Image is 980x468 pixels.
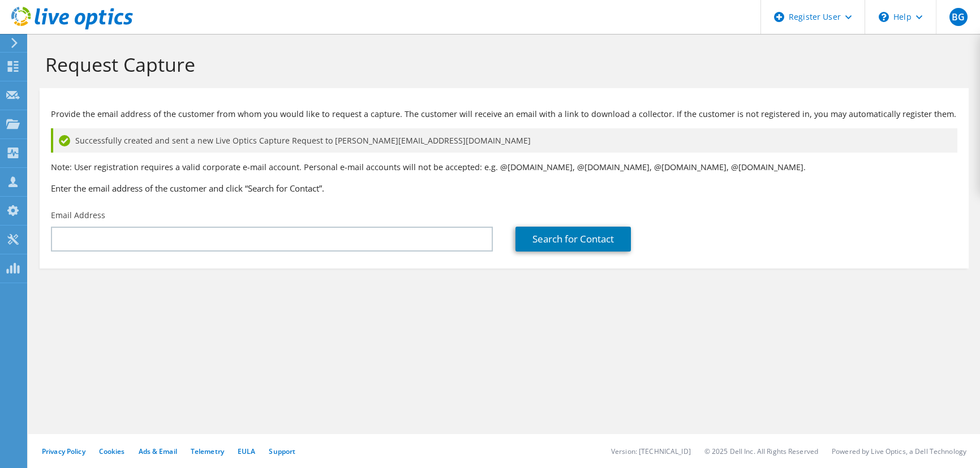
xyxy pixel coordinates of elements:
[704,447,818,456] li: © 2025 Dell Inc. All Rights Reserved
[269,447,295,456] a: Support
[515,227,631,252] a: Search for Contact
[879,12,889,22] svg: \n
[51,161,957,174] p: Note: User registration requires a valid corporate e-mail account. Personal e-mail accounts will ...
[949,8,968,26] span: BG
[42,447,85,456] a: Privacy Policy
[45,53,957,76] h1: Request Capture
[75,135,531,147] span: Successfully created and sent a new Live Optics Capture Request to [PERSON_NAME][EMAIL_ADDRESS][D...
[191,447,224,456] a: Telemetry
[99,447,125,456] a: Cookies
[238,447,255,456] a: EULA
[51,108,957,120] p: Provide the email address of the customer from whom you would like to request a capture. The cust...
[51,210,105,221] label: Email Address
[139,447,177,456] a: Ads & Email
[832,447,966,456] li: Powered by Live Optics, a Dell Technology
[611,447,691,456] li: Version: [TECHNICAL_ID]
[51,182,957,194] h3: Enter the email address of the customer and click “Search for Contact”.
